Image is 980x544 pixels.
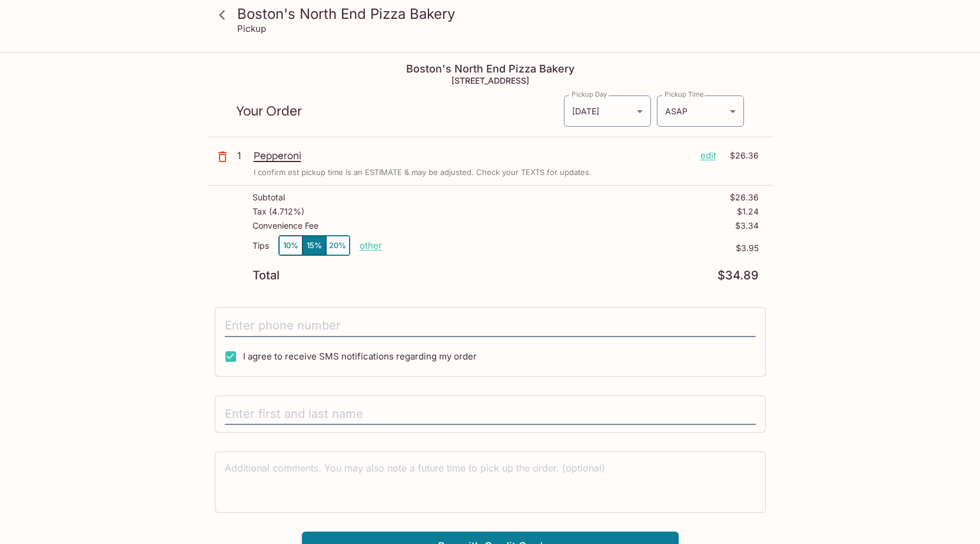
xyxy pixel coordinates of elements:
p: Total [253,270,280,281]
p: $3.34 [735,221,759,230]
h3: Boston's North End Pizza Bakery [237,5,763,23]
p: Tax ( 4.712% ) [253,207,304,216]
button: other [360,240,382,251]
span: I agree to receive SMS notifications regarding my order [243,351,477,362]
p: Your Order [236,105,563,117]
p: edit [700,149,716,162]
div: ASAP [657,95,744,127]
p: $34.89 [717,270,759,281]
button: 10% [279,236,303,255]
button: 15% [303,236,326,255]
label: Pickup Time [665,90,704,99]
p: $26.36 [723,149,759,162]
div: [DATE] [564,95,651,127]
p: $1.24 [737,207,759,216]
p: 1 [237,149,249,162]
p: I confirm est pickup time is an ESTIMATE & may be adjusted. Check your TEXTS for updates. [254,167,592,178]
button: 20% [326,236,350,255]
label: Pickup Day [572,90,607,99]
h4: Boston's North End Pizza Bakery [208,62,773,75]
p: Convenience Fee [253,221,318,230]
p: Tips [253,241,269,250]
p: Subtotal [253,193,285,202]
p: Pepperoni [254,149,691,162]
h5: [STREET_ADDRESS] [208,75,773,85]
input: Enter phone number [225,315,756,337]
p: $3.95 [382,243,759,253]
input: Enter first and last name [225,403,756,426]
p: Pickup [237,23,266,34]
p: $26.36 [730,193,759,202]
